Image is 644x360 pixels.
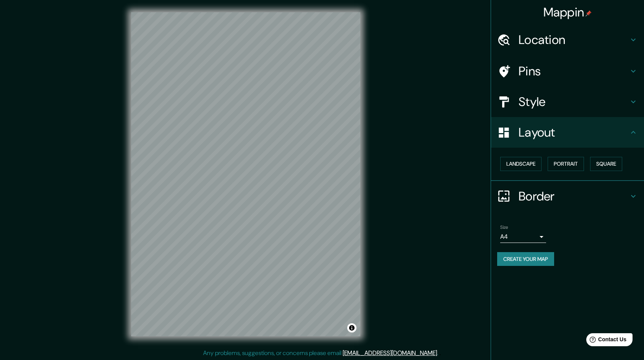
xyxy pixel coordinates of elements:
[500,157,542,171] button: Landscape
[548,157,584,171] button: Portrait
[491,181,644,212] div: Border
[439,349,441,358] div: .
[491,24,644,55] div: Location
[497,252,554,266] button: Create your map
[203,349,438,358] p: Any problems, suggestions, or concerns please email .
[519,94,629,109] h4: Style
[585,10,592,16] img: pin-icon.png
[500,224,508,230] label: Size
[343,349,437,357] a: [EMAIL_ADDRESS][DOMAIN_NAME]
[519,32,629,47] h4: Location
[519,125,629,140] h4: Layout
[590,157,622,171] button: Square
[543,5,592,20] h4: Mappin
[347,323,356,332] button: Toggle attribution
[500,231,546,243] div: A4
[491,56,644,86] div: Pins
[438,349,439,358] div: .
[491,117,644,148] div: Layout
[519,64,629,79] h4: Pins
[131,12,360,336] canvas: Map
[519,189,629,204] h4: Border
[576,330,636,352] iframe: Help widget launcher
[491,86,644,117] div: Style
